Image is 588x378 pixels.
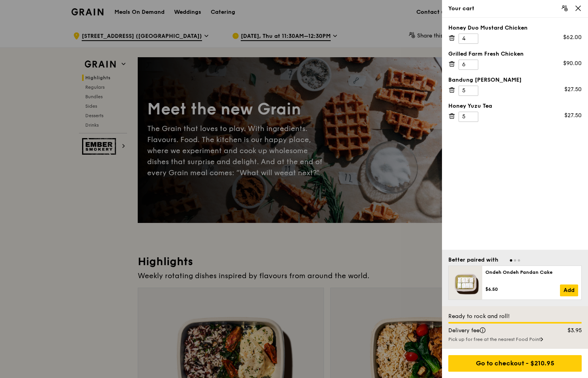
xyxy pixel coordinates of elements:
[448,336,582,342] div: Pick up for free at the nearest Food Point
[448,50,582,58] div: Grilled Farm Fresh Chicken
[563,34,582,41] div: $62.00
[444,327,551,335] div: Delivery fee
[563,60,582,67] div: $90.00
[564,86,582,94] div: $27.50
[551,327,587,335] div: $3.95
[510,259,512,262] span: Go to slide 1
[448,24,582,32] div: Honey Duo Mustard Chicken
[448,313,582,320] div: Ready to rock and roll!
[485,286,560,292] div: $6.50
[448,355,582,372] div: Go to checkout - $210.95
[448,5,582,13] div: Your cart
[448,256,498,264] div: Better paired with
[514,259,516,262] span: Go to slide 2
[485,269,578,275] div: Ondeh Ondeh Pandan Cake
[448,76,582,84] div: Bandung [PERSON_NAME]
[448,102,582,110] div: Honey Yuzu Tea
[518,259,520,262] span: Go to slide 3
[560,284,578,296] a: Add
[564,112,582,120] div: $27.50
